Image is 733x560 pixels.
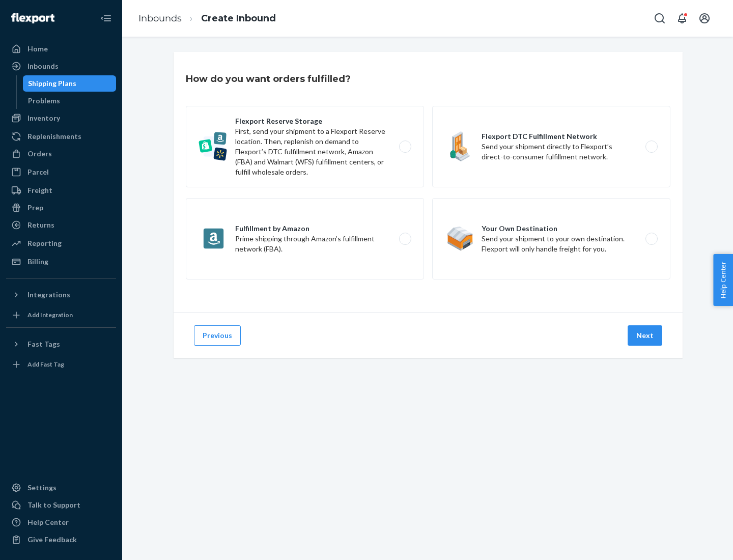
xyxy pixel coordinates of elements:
div: Freight [27,185,52,195]
div: Home [27,44,48,54]
a: Help Center [6,514,116,530]
button: Close Navigation [96,8,116,29]
div: Give Feedback [27,535,77,545]
button: Open account menu [694,8,715,29]
a: Add Fast Tag [6,356,116,373]
div: Prep [27,203,43,213]
button: Help Center [713,254,733,306]
div: Billing [27,257,48,267]
div: Settings [27,483,57,493]
button: Integrations [6,287,116,303]
a: Shipping Plans [23,75,117,92]
div: Talk to Support [27,500,80,510]
a: Inbounds [6,58,116,74]
div: Shipping Plans [28,78,76,89]
a: Home [6,41,116,57]
button: Previous [194,325,241,346]
ol: breadcrumbs [130,4,284,34]
button: Open notifications [672,8,692,29]
div: Parcel [27,167,49,177]
button: Open Search Box [650,8,670,29]
div: Inventory [27,113,60,123]
div: Help Center [27,517,69,527]
div: Fast Tags [27,339,60,349]
div: Replenishments [27,131,81,142]
a: Prep [6,200,116,216]
div: Returns [27,220,54,230]
button: Give Feedback [6,531,116,548]
a: Freight [6,182,116,199]
div: Reporting [27,238,62,248]
div: Integrations [27,290,70,300]
a: Settings [6,480,116,496]
div: Add Integration [27,311,73,319]
a: Add Integration [6,307,116,323]
a: Create Inbound [201,13,276,24]
img: Flexport logo [11,13,54,23]
a: Orders [6,146,116,162]
div: Add Fast Tag [27,360,64,369]
a: Replenishments [6,128,116,145]
a: Returns [6,217,116,233]
a: Billing [6,254,116,270]
a: Inventory [6,110,116,126]
button: Next [628,325,662,346]
a: Problems [23,93,117,109]
div: Problems [28,96,60,106]
a: Parcel [6,164,116,180]
a: Talk to Support [6,497,116,513]
div: Inbounds [27,61,59,71]
button: Fast Tags [6,336,116,352]
h3: How do you want orders fulfilled? [186,72,351,86]
div: Orders [27,149,52,159]
a: Reporting [6,235,116,251]
a: Inbounds [138,13,182,24]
